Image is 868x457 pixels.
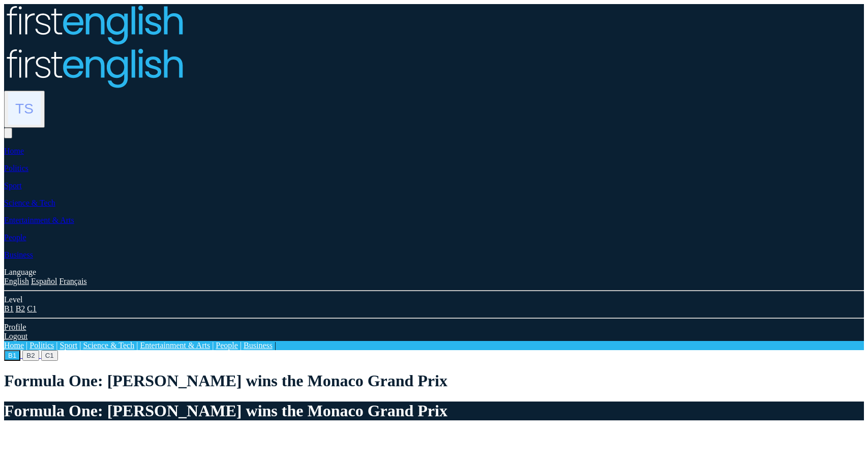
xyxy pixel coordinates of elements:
a: Politics [4,164,28,173]
button: B2 [22,350,39,361]
img: Logo [4,47,184,89]
a: C1 [41,351,58,359]
img: Tom Sharp [8,92,41,125]
a: People [4,233,26,242]
span: | [212,341,214,350]
span: | [79,341,81,350]
a: Business [244,341,273,350]
a: Profile [4,323,26,331]
span: | [26,341,27,350]
h1: Formula One: [PERSON_NAME] wins the Monaco Grand Prix [4,372,864,390]
a: English [4,277,29,285]
a: People [216,341,238,350]
a: Español [31,277,57,285]
span: | [136,341,138,350]
a: Entertainment & Arts [4,216,74,224]
span: | [56,341,57,350]
a: Sport [60,341,78,350]
a: Sport [4,181,22,190]
button: C1 [41,350,58,361]
span: | [275,341,276,350]
a: Logo [4,47,864,91]
a: Politics [29,341,54,350]
h1: Formula One: [PERSON_NAME] wins the Monaco Grand Prix [4,402,864,420]
span: | [240,341,242,350]
button: B1 [4,350,20,361]
a: Logout [4,332,27,340]
a: C1 [27,304,37,313]
a: Français [59,277,86,285]
a: Home [4,147,24,155]
a: B2 [16,304,25,313]
div: Level [4,295,864,304]
a: Science & Tech [4,198,55,207]
a: B2 [22,351,41,359]
a: Business [4,250,33,259]
div: Language [4,268,864,277]
a: B1 [4,351,22,359]
a: Entertainment & Arts [140,341,210,350]
a: Home [4,341,24,350]
a: B1 [4,304,14,313]
a: Science & Tech [83,341,134,350]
